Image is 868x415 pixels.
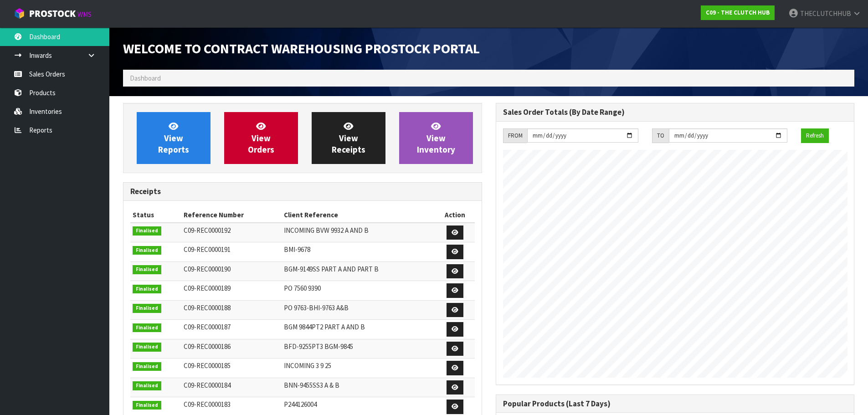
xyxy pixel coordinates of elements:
a: ViewReceipts [312,112,385,164]
span: Welcome to Contract Warehousing ProStock Portal [123,40,480,57]
div: TO [652,128,669,143]
th: Reference Number [181,208,282,222]
span: View Reports [158,121,189,155]
span: View Inventory [417,121,455,155]
span: PO 7560 9390 [284,284,321,292]
span: View Orders [248,121,274,155]
span: C09-REC0000183 [184,400,231,409]
span: C09-REC0000188 [184,303,231,312]
span: View Receipts [332,121,365,155]
span: THECLUTCHHUB [800,9,851,18]
a: ViewInventory [399,112,473,164]
span: INCOMING BVW 9932 A AND B [284,226,369,235]
span: Finalised [133,381,161,390]
h3: Receipts [130,187,475,196]
th: Status [130,208,181,222]
button: Refresh [801,128,829,143]
span: Dashboard [130,74,161,82]
span: BGM-9149SS PART A AND PART B [284,265,379,273]
img: cube-alt.png [14,8,25,19]
span: Finalised [133,362,161,371]
span: C09-REC0000187 [184,323,231,331]
span: C09-REC0000191 [184,245,231,254]
span: PO 9763-BHI-9763 A&B [284,303,349,312]
div: FROM [503,128,527,143]
span: BFD-9255PT3 BGM-9845 [284,342,353,351]
span: Finalised [133,226,161,236]
h3: Popular Products (Last 7 Days) [503,400,847,408]
span: P244126004 [284,400,317,409]
span: ProStock [29,8,76,20]
span: Finalised [133,285,161,294]
strong: C09 - THE CLUTCH HUB [706,9,770,16]
span: Finalised [133,323,161,333]
span: Finalised [133,343,161,352]
h3: Sales Order Totals (By Date Range) [503,108,847,117]
th: Action [436,208,474,222]
a: ViewReports [137,112,211,164]
th: Client Reference [282,208,436,222]
span: Finalised [133,401,161,410]
span: INCOMING 3 9 25 [284,361,331,370]
span: C09-REC0000192 [184,226,231,235]
span: C09-REC0000185 [184,361,231,370]
span: Finalised [133,246,161,255]
small: WMS [77,10,92,19]
span: C09-REC0000186 [184,342,231,351]
span: Finalised [133,265,161,274]
span: BGM 9844PT2 PART A AND B [284,323,365,331]
span: Finalised [133,304,161,313]
span: BNN-9455SS3 A & B [284,381,339,389]
a: ViewOrders [224,112,298,164]
span: C09-REC0000184 [184,381,231,389]
span: C09-REC0000189 [184,284,231,292]
span: BMI-9678 [284,245,310,254]
span: C09-REC0000190 [184,265,231,273]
